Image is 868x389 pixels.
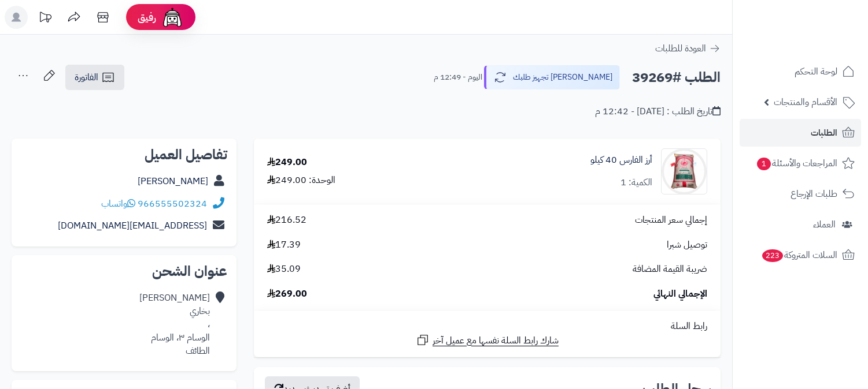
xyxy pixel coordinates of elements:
span: طلبات الإرجاع [791,186,837,202]
div: رابط السلة [258,320,716,333]
a: أرز الفارس 40 كيلو [590,154,652,167]
span: لوحة التحكم [795,63,837,80]
span: 223 [761,249,784,263]
span: ضريبة القيمة المضافة [633,263,707,276]
span: توصيل شبرا [667,238,707,252]
a: طلبات الإرجاع [740,180,861,208]
span: 1 [756,157,771,171]
span: 35.09 [267,263,301,276]
div: 249.00 [267,156,307,169]
a: [EMAIL_ADDRESS][DOMAIN_NAME] [58,219,207,233]
span: إجمالي سعر المنتجات [635,214,707,227]
span: رفيق [138,10,156,24]
span: العملاء [813,216,836,233]
div: الوحدة: 249.00 [267,174,335,187]
h2: الطلب #39269 [632,66,721,89]
span: شارك رابط السلة نفسها مع عميل آخر [433,334,559,347]
span: الفاتورة [75,70,98,84]
h2: عنوان الشحن [21,264,227,278]
a: الطلبات [740,119,861,147]
span: الأقسام والمنتجات [774,94,837,110]
a: شارك رابط السلة نفسها مع عميل آخر [416,333,559,347]
span: العودة للطلبات [655,42,706,55]
a: العملاء [740,211,861,238]
a: واتساب [101,197,135,211]
span: الطلبات [811,125,837,141]
a: المراجعات والأسئلة1 [740,149,861,177]
a: العودة للطلبات [655,42,721,55]
img: logo-2.png [789,16,857,40]
span: 17.39 [267,238,301,252]
img: ai-face.png [161,6,184,29]
button: [PERSON_NAME] تجهيز طلبك [484,65,620,89]
span: السلات المتروكة [761,247,837,263]
a: [PERSON_NAME] [138,174,208,188]
span: 216.52 [267,214,306,227]
img: 1673530394-RZBw7XpNlRxinXLoUOAnjdRdPdFyaNarXfXyNx1a-90x90.jpg [662,148,707,194]
span: المراجعات والأسئلة [756,155,837,171]
a: لوحة التحكم [740,58,861,85]
a: 966555502324 [138,197,207,211]
span: 269.00 [267,287,307,301]
a: السلات المتروكة223 [740,241,861,269]
h2: تفاصيل العميل [21,148,227,162]
small: اليوم - 12:49 م [434,72,482,83]
div: الكمية: 1 [620,176,652,189]
div: [PERSON_NAME] بخاري ، الوسام ٣، الوسام الطائف [139,291,210,357]
span: الإجمالي النهائي [653,287,707,301]
a: تحديثات المنصة [31,6,60,32]
a: الفاتورة [65,65,124,90]
div: تاريخ الطلب : [DATE] - 12:42 م [595,105,721,118]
